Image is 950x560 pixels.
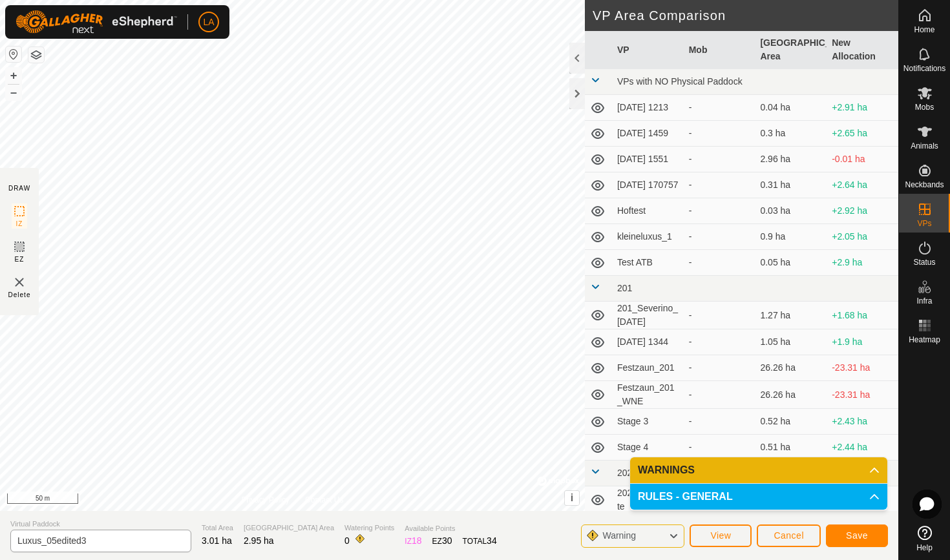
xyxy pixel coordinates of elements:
img: Gallagher Logo [16,10,177,34]
th: Mob [684,31,755,69]
span: RULES - GENERAL [638,492,733,502]
div: - [689,204,750,218]
td: +2.64 ha [827,172,898,198]
td: Stage 3 [612,409,684,435]
td: +1.68 ha [827,302,898,329]
span: Heatmap [909,336,940,344]
td: 0.3 ha [755,121,827,147]
td: [DATE] 1344 [612,329,684,355]
td: Stage 4 [612,435,684,461]
span: 18 [412,535,422,546]
div: DRAW [8,183,30,193]
td: 1.05 ha [755,329,827,355]
span: VPs with NO Physical Paddock [617,76,743,87]
div: - [689,127,750,140]
div: - [689,361,750,375]
span: Help [916,544,933,552]
td: 26.26 ha [755,355,827,381]
span: Warning [602,530,636,541]
button: + [6,68,21,83]
span: Home [914,26,934,34]
td: Test ATB [612,250,684,276]
td: 201_Severino_[DATE] [612,302,684,329]
button: Cancel [757,524,821,547]
span: 34 [487,535,497,546]
span: Mobs [915,103,934,111]
span: Available Points [405,523,496,534]
span: View [710,530,731,541]
span: WARNINGS [638,465,695,475]
a: Contact Us [305,494,343,506]
td: +2.92 ha [827,198,898,224]
span: Neckbands [905,181,944,189]
a: Help [899,521,950,557]
div: - [689,309,750,322]
span: IZ [16,219,23,229]
td: 26.26 ha [755,381,827,409]
div: - [689,441,750,454]
td: [DATE] 1551 [612,147,684,172]
h2: VP Area Comparison [593,8,898,23]
td: kleineluxus_1 [612,224,684,250]
a: Privacy Policy [241,494,290,506]
div: - [689,178,750,192]
p-accordion-header: RULES - GENERAL [630,484,887,510]
td: [DATE] 1213 [612,95,684,121]
p-accordion-header: WARNINGS [630,457,887,483]
td: Hoftest [612,198,684,224]
td: -0.01 ha [827,147,898,172]
div: - [689,152,750,166]
div: - [689,256,750,269]
span: Cancel [774,530,804,541]
td: +2.65 ha [827,121,898,147]
button: Reset Map [6,47,21,62]
td: Festzaun_201_WNE [612,381,684,409]
td: +2.05 ha [827,224,898,250]
span: Virtual Paddock [10,519,191,530]
span: Watering Points [344,523,394,534]
td: -23.31 ha [827,381,898,409]
td: 1.27 ha [755,302,827,329]
div: - [689,415,750,428]
div: - [689,101,750,114]
td: +2.43 ha [827,409,898,435]
span: Infra [916,297,932,305]
span: 0 [344,535,350,546]
button: – [6,85,21,100]
td: Festzaun_201 [612,355,684,381]
div: - [689,388,750,402]
span: 202 [617,468,632,478]
div: IZ [405,534,421,548]
th: VP [612,31,684,69]
div: - [689,335,750,349]
td: +2.9 ha [827,250,898,276]
span: LA [203,16,214,29]
td: 0.31 ha [755,172,827,198]
span: 2.95 ha [244,535,274,546]
div: - [689,230,750,244]
span: 3.01 ha [202,535,232,546]
span: 201 [617,283,632,293]
span: EZ [15,254,25,264]
th: [GEOGRAPHIC_DATA] Area [755,31,827,69]
button: Map Layers [28,47,44,63]
td: +2.44 ha [827,435,898,461]
td: 0.03 ha [755,198,827,224]
td: 0.04 ha [755,95,827,121]
span: [GEOGRAPHIC_DATA] Area [244,523,334,534]
td: +2.91 ha [827,95,898,121]
span: 30 [442,535,452,546]
td: -23.31 ha [827,355,898,381]
div: TOTAL [463,534,497,548]
td: 0.51 ha [755,435,827,461]
div: EZ [432,534,452,548]
td: [DATE] 1459 [612,121,684,147]
button: i [565,491,579,505]
span: i [571,492,573,503]
td: 0.52 ha [755,409,827,435]
td: 0.05 ha [755,250,827,276]
td: 202_Westhaelfte [612,486,684,514]
th: New Allocation [827,31,898,69]
span: Animals [911,142,938,150]
span: Status [913,258,935,266]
